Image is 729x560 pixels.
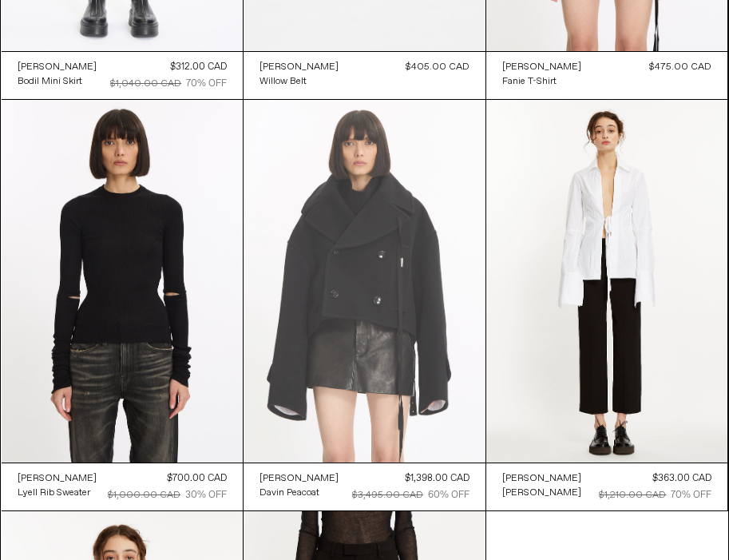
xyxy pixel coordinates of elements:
div: 30% OFF [185,488,227,502]
a: [PERSON_NAME] [502,486,581,500]
div: Willow Belt [260,75,307,89]
div: [PERSON_NAME] [260,472,339,486]
div: $1,040.00 CAD [110,77,181,91]
div: $700.00 CAD [167,471,227,486]
div: Lyell Rib Sweater [18,487,90,500]
img: Ann Demeulemeester Davin Peacoat [244,100,485,463]
div: 70% OFF [671,488,711,502]
a: Bodil Mini Skirt [18,74,97,89]
div: $1,398.00 CAD [405,471,469,486]
div: [PERSON_NAME] [502,61,581,74]
div: [PERSON_NAME] [18,472,97,486]
div: [PERSON_NAME] [260,61,339,74]
a: Lyell Rib Sweater [18,486,97,500]
div: $1,210.00 CAD [599,488,666,502]
a: [PERSON_NAME] [18,471,97,486]
a: [PERSON_NAME] [502,471,581,486]
img: Ann Demeulemeester Lyell Rib Sweater [2,100,244,463]
div: 70% OFF [186,77,227,91]
div: 60% OFF [428,488,469,502]
a: [PERSON_NAME] [260,60,339,74]
div: $1,000.00 CAD [108,488,180,502]
div: [PERSON_NAME] [18,61,97,74]
div: $405.00 CAD [406,60,469,74]
div: [PERSON_NAME] [502,472,581,486]
div: $475.00 CAD [649,60,711,74]
a: Davin Peacoat [260,486,339,500]
div: Davin Peacoat [260,487,319,500]
div: Bodil Mini Skirt [18,75,82,89]
div: [PERSON_NAME] [502,487,581,500]
div: Fanie T-Shirt [502,75,557,89]
a: [PERSON_NAME] [502,60,581,74]
a: [PERSON_NAME] [18,60,97,74]
div: $312.00 CAD [170,60,227,74]
img: Ann Demeulemeester Linsey Shirt [486,100,728,463]
a: Willow Belt [260,74,339,89]
a: [PERSON_NAME] [260,471,339,486]
div: $363.00 CAD [652,471,711,486]
div: $3,495.00 CAD [352,488,423,502]
a: Fanie T-Shirt [502,74,581,89]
